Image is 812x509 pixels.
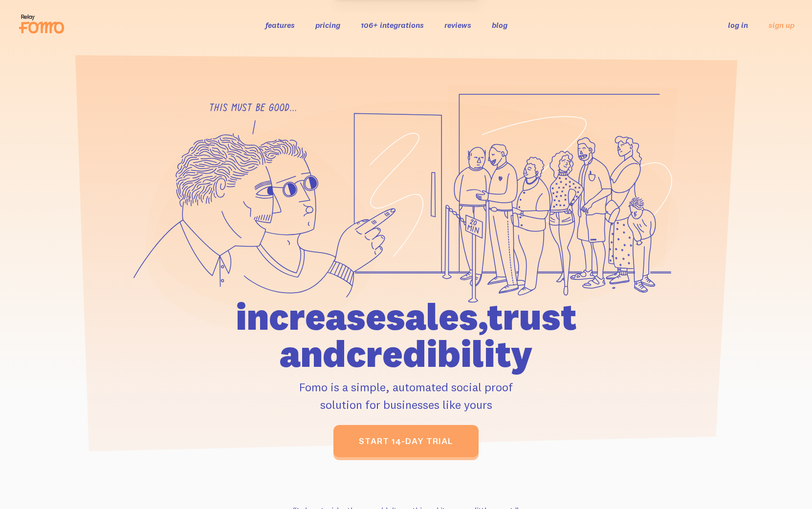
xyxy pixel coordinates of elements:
p: Fomo is a simple, automated social proof solution for businesses like yours [180,378,633,413]
a: reviews [444,20,471,30]
a: blog [492,20,507,30]
a: 106+ integrations [361,20,424,30]
h1: increase sales, trust and credibility [180,298,633,372]
a: pricing [315,20,340,30]
a: features [265,20,295,30]
a: log in [728,20,748,30]
a: sign up [768,20,794,30]
a: start 14-day trial [333,425,479,457]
